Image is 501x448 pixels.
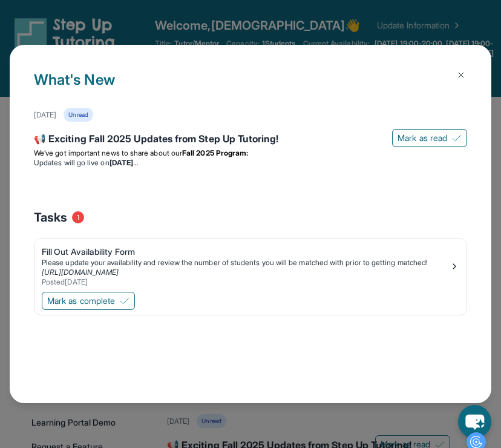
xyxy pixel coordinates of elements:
button: Mark as complete [42,292,135,310]
div: 📢 Exciting Fall 2025 Updates from Step Up Tutoring! [34,131,467,148]
img: Mark as complete [120,296,129,306]
img: Mark as read [452,133,462,143]
button: Mark as read [392,129,467,147]
a: Fill Out Availability FormPlease update your availability and review the number of students you w... [34,239,467,289]
span: We’ve got important news to share about our [34,148,182,157]
div: Posted [DATE] [42,277,450,287]
button: chat-button [458,405,491,438]
li: Updates will go live on [34,158,467,168]
div: Unread [64,108,93,122]
span: Mark as complete [47,295,115,307]
a: [URL][DOMAIN_NAME] [42,268,119,277]
h1: What's New [34,69,467,108]
div: Fill Out Availability Form [42,246,450,258]
div: [DATE] [34,110,56,120]
span: 1 [72,211,84,223]
div: Please update your availability and review the number of students you will be matched with prior ... [42,258,450,268]
span: Mark as read [398,132,447,144]
strong: [DATE] [110,158,138,167]
span: Tasks [34,209,67,226]
img: Close Icon [456,70,466,80]
strong: Fall 2025 Program: [182,148,248,157]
